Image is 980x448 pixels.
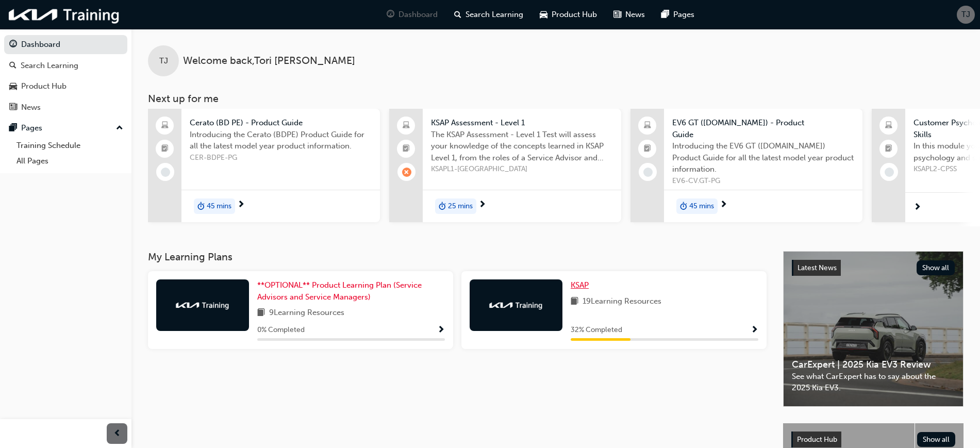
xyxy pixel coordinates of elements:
span: TJ [159,55,168,67]
span: EV6 GT ([DOMAIN_NAME]) - Product Guide [672,117,854,140]
span: See what CarExpert has to say about the 2025 Kia EV3. [792,371,955,394]
span: search-icon [454,8,461,21]
span: car-icon [540,8,547,21]
a: news-iconNews [605,4,653,25]
img: kia-training [5,4,124,25]
a: KSAP [571,279,593,291]
span: guage-icon [9,40,17,49]
a: EV6 GT ([DOMAIN_NAME]) - Product GuideIntroducing the EV6 GT ([DOMAIN_NAME]) Product Guide for al... [630,109,862,222]
span: duration-icon [680,200,687,213]
span: duration-icon [197,200,205,213]
a: Cerato (BD PE) - Product GuideIntroducing the Cerato (BDPE) Product Guide for all the latest mode... [148,109,380,222]
span: KSAP Assessment - Level 1 [431,117,613,129]
span: learningRecordVerb_NONE-icon [643,168,653,177]
span: KSAPL1-[GEOGRAPHIC_DATA] [431,163,613,175]
span: next-icon [237,201,245,210]
span: Cerato (BD PE) - Product Guide [190,117,372,129]
a: News [4,98,127,117]
button: Show Progress [437,324,445,337]
span: Product Hub [797,435,837,444]
span: news-icon [613,8,621,21]
span: laptop-icon [644,119,651,132]
img: kia-training [174,300,231,310]
span: Show Progress [437,326,445,335]
span: 0 % Completed [257,324,305,336]
a: search-iconSearch Learning [446,4,531,25]
span: Welcome back , Tori [PERSON_NAME] [183,55,355,67]
span: **OPTIONAL** Product Learning Plan (Service Advisors and Service Managers) [257,280,422,302]
span: car-icon [9,82,17,91]
span: 45 mins [689,201,714,212]
span: TJ [961,9,970,21]
a: pages-iconPages [653,4,703,25]
div: Pages [21,122,42,134]
span: Latest News [798,263,837,272]
h3: My Learning Plans [148,251,767,263]
a: Training Schedule [12,138,127,154]
button: Show all [917,260,955,275]
div: Search Learning [21,60,78,72]
button: TJ [957,6,975,24]
span: next-icon [478,201,486,210]
a: All Pages [12,153,127,169]
a: car-iconProduct Hub [531,4,605,25]
a: Latest NewsShow allCarExpert | 2025 Kia EV3 ReviewSee what CarExpert has to say about the 2025 Ki... [783,251,964,407]
button: Show all [917,432,956,447]
span: booktick-icon [403,142,410,156]
a: Search Learning [4,56,127,75]
span: booktick-icon [644,142,651,156]
a: Latest NewsShow all [792,260,955,276]
a: guage-iconDashboard [378,4,446,25]
span: learningRecordVerb_NONE-icon [885,168,894,177]
span: pages-icon [9,124,17,133]
span: laptop-icon [885,119,892,132]
span: CER-BDPE-PG [190,152,372,164]
span: book-icon [257,307,265,320]
span: News [625,9,645,21]
span: prev-icon [113,427,121,440]
span: 9 Learning Resources [269,307,344,320]
span: 45 mins [207,201,231,212]
span: search-icon [9,61,16,71]
span: learningRecordVerb_FAIL-icon [402,168,411,177]
span: learningRecordVerb_NONE-icon [161,168,170,177]
span: next-icon [913,203,921,212]
img: kia-training [488,300,544,310]
button: Pages [4,119,127,138]
span: The KSAP Assessment - Level 1 Test will assess your knowledge of the concepts learned in KSAP Lev... [431,129,613,164]
span: news-icon [9,103,17,112]
a: KSAP Assessment - Level 1The KSAP Assessment - Level 1 Test will assess your knowledge of the con... [389,109,621,222]
span: laptop-icon [403,119,410,132]
h3: Next up for me [131,93,980,105]
span: 25 mins [448,201,473,212]
span: 19 Learning Resources [583,295,661,308]
span: Dashboard [398,9,438,21]
span: Show Progress [751,326,758,335]
span: Product Hub [552,9,597,21]
a: Product Hub [4,77,127,96]
span: EV6-CV.GT-PG [672,175,854,187]
span: CarExpert | 2025 Kia EV3 Review [792,359,955,371]
span: Introducing the EV6 GT ([DOMAIN_NAME]) Product Guide for all the latest model year product inform... [672,140,854,175]
button: DashboardSearch LearningProduct HubNews [4,33,127,119]
span: booktick-icon [885,142,892,156]
span: Introducing the Cerato (BDPE) Product Guide for all the latest model year product information. [190,129,372,152]
span: up-icon [116,122,123,135]
span: Search Learning [466,9,523,21]
span: next-icon [720,201,727,210]
a: Product HubShow all [791,432,955,448]
span: laptop-icon [161,119,169,132]
div: News [21,102,41,113]
span: 32 % Completed [571,324,622,336]
span: Pages [673,9,694,21]
span: book-icon [571,295,578,308]
span: guage-icon [387,8,394,21]
button: Show Progress [751,324,758,337]
a: Dashboard [4,35,127,54]
a: **OPTIONAL** Product Learning Plan (Service Advisors and Service Managers) [257,279,445,303]
div: Product Hub [21,80,67,92]
span: KSAP [571,280,589,290]
span: pages-icon [661,8,669,21]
